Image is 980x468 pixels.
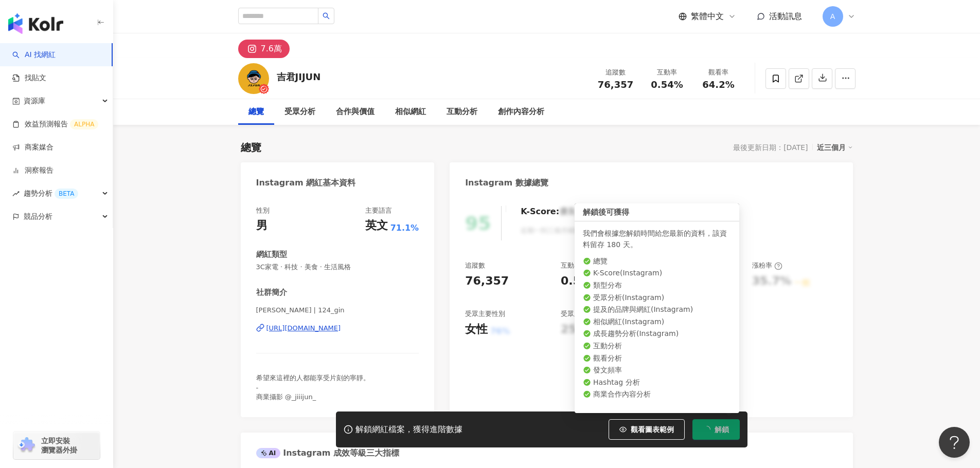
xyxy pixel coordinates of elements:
span: 觀看圖表範例 [631,425,674,434]
div: 社群簡介 [256,287,287,298]
button: 解鎖 [692,419,740,440]
div: BETA [55,189,78,199]
div: 76,357 [465,273,509,289]
span: 71.1% [390,222,419,234]
div: 總覽 [248,106,264,118]
div: 互動率 [648,67,687,78]
div: 商業合作內容覆蓋比例 [656,309,723,319]
span: 競品分析 [24,205,52,228]
div: 觀看率 [699,67,738,78]
img: chrome extension [16,437,37,454]
div: 0.54% [561,273,600,289]
span: A [830,11,835,22]
a: 商案媒合 [12,142,54,153]
div: 合作與價值 [336,106,375,118]
span: 趨勢分析 [24,182,78,205]
div: 女性 [465,322,488,338]
span: 3C家電 · 科技 · 美食 · 生活風格 [256,263,419,272]
div: 性別 [256,206,270,215]
span: search [323,12,330,20]
div: [URL][DOMAIN_NAME] [266,324,341,333]
div: Instagram 網紅基本資料 [256,177,356,189]
button: 觀看圖表範例 [609,419,685,440]
div: 男 [256,218,268,234]
div: 相似網紅 [395,106,426,118]
div: 解鎖網紅檔案，獲得進階數據 [355,424,462,435]
span: 繁體中文 [691,11,724,22]
a: [URL][DOMAIN_NAME] [256,324,419,333]
button: 7.6萬 [238,40,290,58]
img: logo [8,13,63,34]
div: 漲粉率 [752,261,782,270]
div: 主要語言 [365,206,392,215]
span: loading [703,426,710,433]
div: 追蹤數 [465,261,485,270]
div: 7.6萬 [261,42,282,56]
div: 創作內容分析 [498,106,544,118]
div: 受眾主要性別 [465,309,505,319]
span: 資源庫 [24,89,45,113]
div: 吉君JIJUN [277,70,321,83]
span: 活動訊息 [769,11,802,21]
div: 受眾主要年齡 [561,309,601,319]
div: 觀看率 [656,261,687,270]
a: chrome extension立即安裝 瀏覽器外掛 [13,432,100,459]
div: AI [256,448,281,458]
div: 追蹤數 [596,67,635,78]
div: Instagram 成效等級三大指標 [256,447,399,459]
span: rise [12,190,20,197]
div: 受眾分析 [284,106,315,118]
div: 英文 [365,218,388,234]
a: 效益預測報告ALPHA [12,119,98,129]
span: [PERSON_NAME] | 124_gin [256,306,419,315]
img: KOL Avatar [238,63,269,94]
div: 總覽 [241,140,261,155]
div: Instagram 數據總覽 [465,177,548,189]
a: 找貼文 [12,73,46,83]
a: 洞察報告 [12,165,54,176]
span: 0.54% [651,80,683,90]
a: searchAI 找網紅 [12,50,56,60]
div: 近三個月 [817,141,853,154]
div: 最後更新日期：[DATE] [733,143,808,152]
div: 互動分析 [447,106,477,118]
span: 64.2% [702,80,734,90]
span: 立即安裝 瀏覽器外掛 [41,436,77,455]
div: K-Score : [521,206,586,217]
span: 希望來這裡的人都能享受片刻的寧靜。 - 商業攝影 @_jiiijun_ [256,374,370,400]
span: 76,357 [598,79,633,90]
div: 互動率 [561,261,591,270]
div: 64.2% [656,273,696,289]
span: 解鎖 [715,425,729,434]
div: 網紅類型 [256,249,287,260]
